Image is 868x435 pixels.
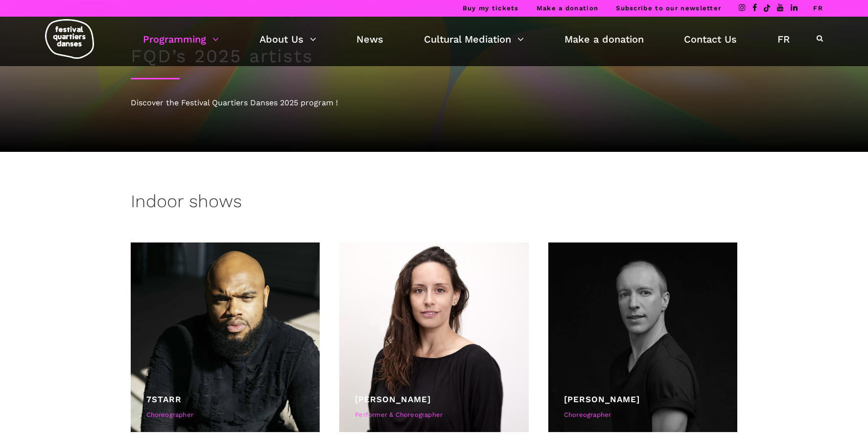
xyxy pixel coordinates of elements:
[146,394,182,404] a: 7starr
[355,394,431,404] a: [PERSON_NAME]
[777,31,790,48] a: FR
[424,31,524,48] a: Cultural Mediation
[356,31,383,48] a: News
[564,394,640,404] a: [PERSON_NAME]
[259,31,316,48] a: About Us
[45,19,94,59] img: logo-fqd-med
[131,191,242,216] h3: Indoor shows
[537,4,599,12] a: Make a donation
[131,97,738,109] div: Discover the Festival Quartiers Danses 2025 program !
[463,4,519,12] a: Buy my tickets
[564,31,644,48] a: Make a donation
[355,410,513,420] div: Performer & Choreographer
[684,31,737,48] a: Contact Us
[564,410,722,420] div: Choreographer
[616,4,721,12] a: Subscribe to our newsletter
[143,31,219,48] a: Programming
[813,4,823,12] a: FR
[146,410,305,420] div: Choreographer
